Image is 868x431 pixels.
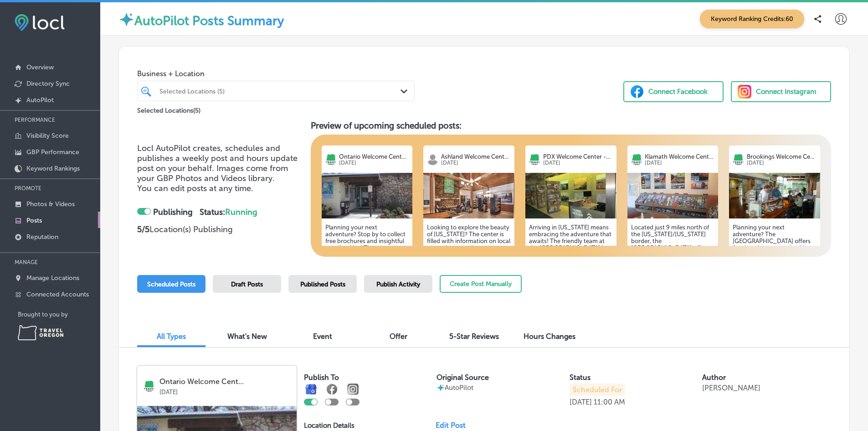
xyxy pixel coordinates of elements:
[376,280,420,288] span: Publish Activity
[18,325,63,340] img: Travel Oregon
[436,421,473,430] a: Edit Post
[729,173,820,218] img: 1621964943image_b891340d-3afb-4af0-aaf6-0db5daf1e1bc.jpg
[26,217,42,224] p: Posts
[390,332,407,341] span: Offer
[300,280,345,288] span: Published Posts
[304,373,339,382] label: Publish To
[449,332,499,341] span: 5-Star Reviews
[631,154,642,165] img: logo
[137,183,253,193] span: You can edit posts at any time.
[26,80,70,88] p: Directory Sync
[427,224,511,320] h5: Looking to explore the beauty of [US_STATE]? The center is filled with information on local attra...
[134,13,284,28] label: AutoPilot Posts Summary
[26,63,54,71] p: Overview
[137,224,149,234] strong: 5 / 5
[26,274,79,282] p: Manage Locations
[137,103,200,114] p: Selected Locations ( 5 )
[147,280,195,288] span: Scheduled Posts
[137,69,415,78] span: Business + Location
[137,224,303,234] p: Location(s) Publishing
[231,280,263,288] span: Draft Posts
[26,148,79,156] p: GBP Performance
[623,81,724,102] button: Connect Facebook
[524,332,575,341] span: Hours Changes
[440,275,522,293] button: Create Post Manually
[26,233,58,241] p: Reputation
[529,154,540,165] img: logo
[15,14,65,31] img: fda3e92497d09a02dc62c9cd864e3231.png
[702,384,760,392] p: [PERSON_NAME]
[18,311,100,318] p: Brought to you by
[423,173,514,218] img: cda7065a-4fba-4870-b398-3455dc14f9fdAshlandOregonWelcomeCenter_06.jpg
[627,173,719,218] img: 1613683756image_ed22660d-f23d-4cb3-9bff-4383174cbfd1.jpg
[733,224,817,327] h5: Planning your next adventure? The [GEOGRAPHIC_DATA] offers free brochures, travel guides, and exp...
[445,384,473,392] p: AutoPilot
[157,332,186,341] span: All Types
[26,291,89,298] p: Connected Accounts
[159,378,290,386] p: Ontario Welcome Cent...
[325,154,337,165] img: logo
[645,153,714,160] p: Klamath Welcome Cent...
[339,160,409,166] p: [DATE]
[159,87,401,95] div: Selected Locations (5)
[731,81,831,102] button: Connect Instagram
[733,154,744,165] img: logo
[747,153,817,160] p: Brookings Welcome Ce...
[543,153,613,160] p: PDX Welcome Center -...
[26,200,75,208] p: Photos & Videos
[570,384,625,396] p: Scheduled For
[339,153,409,160] p: Ontario Welcome Cent...
[441,160,511,166] p: [DATE]
[137,143,298,183] span: Locl AutoPilot creates, schedules and publishes a weekly post and hours update post on your behal...
[311,120,831,131] h3: Preview of upcoming scheduled posts:
[529,224,613,327] h5: Arriving in [US_STATE] means embracing the adventure that awaits! The friendly team at the [GEOGR...
[26,165,80,172] p: Keyword Rankings
[118,11,134,27] img: autopilot-icon
[322,173,413,218] img: 1621964870image_39a6e415-1eea-4762-bcd4-5fea8382f2d8.jpg
[304,421,354,430] p: Location Details
[325,224,409,320] h5: Planning your next adventure? Stop by to collect free brochures and insightful travel guides! The...
[756,85,817,99] div: Connect Instagram
[159,386,290,395] p: [DATE]
[313,332,332,341] span: Event
[225,207,257,217] span: Running
[570,398,592,406] p: [DATE]
[26,96,54,104] p: AutoPilot
[700,10,804,28] span: Keyword Ranking Credits: 60
[144,380,155,392] img: logo
[437,384,445,392] img: autopilot-icon
[543,160,613,166] p: [DATE]
[525,173,616,218] img: 1613656456image_16c657b7-27ff-4110-b929-d8a7741a4bb9.jpg
[702,373,726,382] label: Author
[200,207,257,217] strong: Status:
[594,398,625,406] p: 11:00 AM
[153,207,193,217] strong: Publishing
[437,373,489,382] label: Original Source
[227,332,267,341] span: What's New
[645,160,714,166] p: [DATE]
[427,154,438,165] img: logo
[570,373,591,382] label: Status
[26,132,69,140] p: Visibility Score
[441,153,511,160] p: Ashland Welcome Cent...
[631,224,715,327] h5: Located just 9 miles north of the [US_STATE]/[US_STATE] border, the [GEOGRAPHIC_DATA] offers a co...
[648,85,708,99] div: Connect Facebook
[747,160,817,166] p: [DATE]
